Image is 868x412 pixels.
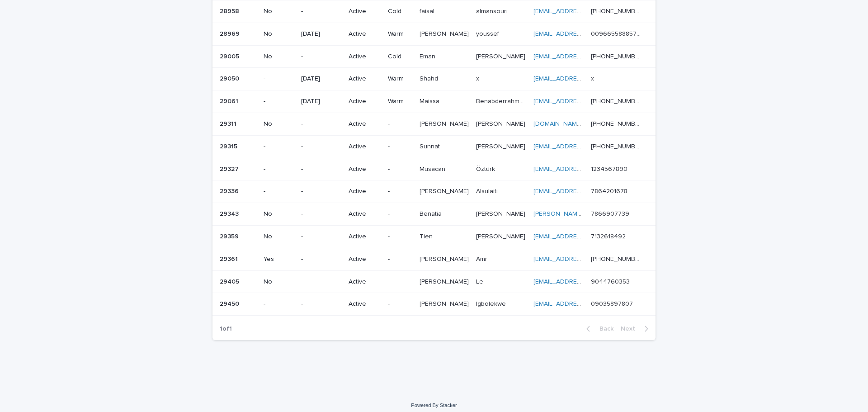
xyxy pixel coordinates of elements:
p: - [264,166,294,173]
p: 29005 [220,51,241,61]
tr: 2945029450 --Active-[PERSON_NAME][PERSON_NAME] IgbolekweIgbolekwe [EMAIL_ADDRESS][DOMAIN_NAME] 09... [212,293,656,316]
p: 1234567890 [591,164,629,173]
p: 29450 [220,298,241,308]
p: youssef [476,28,501,38]
p: - [301,233,341,241]
p: - [301,53,341,61]
p: Active [349,98,381,105]
p: faisal [420,6,436,15]
tr: 2940529405 No-Active-[PERSON_NAME][PERSON_NAME] LeLe [EMAIL_ADDRESS][DOMAIN_NAME] 904476035390447... [212,270,656,293]
button: Next [617,325,656,333]
p: - [301,278,341,286]
p: - [264,143,294,151]
p: Active [349,75,381,83]
p: - [301,256,341,263]
p: 29343 [220,208,241,218]
a: [EMAIL_ADDRESS][DOMAIN_NAME] [533,279,636,285]
a: [EMAIL_ADDRESS][DOMAIN_NAME] [533,256,636,262]
p: [PERSON_NAME] [420,254,471,263]
a: [EMAIL_ADDRESS][DOMAIN_NAME] [533,98,636,104]
p: - [388,120,412,128]
p: No [264,53,294,61]
p: [PERSON_NAME] [420,276,471,286]
p: Musacan [420,164,447,173]
tr: 2900529005 No-ActiveColdEmanEman [PERSON_NAME][PERSON_NAME] [EMAIL_ADDRESS][PERSON_NAME][DOMAIN_N... [212,45,656,68]
p: Warm [388,30,412,38]
p: Amr [476,254,489,263]
p: Active [349,256,381,263]
tr: 2934329343 No-Active-BenatiaBenatia [PERSON_NAME][PERSON_NAME] [PERSON_NAME][EMAIL_ADDRESS][DOMAI... [212,203,656,226]
a: [EMAIL_ADDRESS][DOMAIN_NAME] [533,188,636,194]
p: 7132618492 [591,231,627,241]
tr: 2931529315 --Active-SunnatSunnat [PERSON_NAME][PERSON_NAME] [EMAIL_ADDRESS][DOMAIN_NAME] [PHONE_N... [212,135,656,158]
p: - [301,210,341,218]
p: 29050 [220,73,241,83]
p: Tien [420,231,434,241]
p: [PERSON_NAME] [420,28,471,38]
p: - [388,256,412,263]
button: Back [579,325,617,333]
p: Active [349,120,381,128]
tr: 2936129361 Yes-Active-[PERSON_NAME][PERSON_NAME] AmrAmr [EMAIL_ADDRESS][DOMAIN_NAME] [PHONE_NUMBE... [212,248,656,270]
p: - [388,210,412,218]
p: Yes [264,256,294,263]
p: Active [349,30,381,38]
a: [EMAIL_ADDRESS][DOMAIN_NAME] [533,76,636,82]
p: 28958 [220,6,241,15]
p: 29061 [220,96,240,105]
p: Active [349,143,381,151]
p: almansouri [476,6,509,15]
p: - [388,300,412,308]
p: Benabderrahmane [476,96,528,105]
a: [DOMAIN_NAME][EMAIL_ADDRESS][DOMAIN_NAME] [533,121,684,127]
span: Back [594,326,613,332]
p: No [264,8,294,15]
p: 00966558885719 [591,28,643,38]
a: [PERSON_NAME][EMAIL_ADDRESS][DOMAIN_NAME] [533,211,685,217]
p: Cold [388,8,412,15]
p: [PHONE_NUMBER] [591,254,643,263]
p: [PERSON_NAME] [476,51,527,61]
p: No [264,210,294,218]
p: No [264,120,294,128]
p: Cold [388,53,412,61]
a: [EMAIL_ADDRESS][DOMAIN_NAME] [533,31,636,37]
p: 29361 [220,254,240,263]
p: No [264,278,294,286]
tr: 2906129061 -[DATE]ActiveWarmMaissaMaissa BenabderrahmaneBenabderrahmane [EMAIL_ADDRESS][DOMAIN_NA... [212,90,656,113]
p: Benatia [420,208,443,218]
p: [PERSON_NAME] [476,231,527,241]
p: [PERSON_NAME] [476,208,527,218]
span: Next [621,326,641,332]
p: 29359 [220,231,241,241]
p: Warm [388,98,412,105]
p: 29327 [220,164,241,173]
tr: 2935929359 No-Active-TienTien [PERSON_NAME][PERSON_NAME] [EMAIL_ADDRESS][DOMAIN_NAME] 71326184927... [212,225,656,248]
p: - [301,143,341,151]
p: 1 of 1 [212,318,239,340]
p: Active [349,233,381,241]
p: [DATE] [301,98,341,105]
p: [PERSON_NAME] [476,118,527,128]
p: 9044760353 [591,276,632,286]
p: - [388,233,412,241]
p: x [591,73,596,83]
p: [PHONE_NUMBER] [591,6,643,15]
p: Active [349,210,381,218]
p: Alsulaiti [476,186,500,195]
p: No [264,30,294,38]
p: [PHONE_NUMBER] [591,96,643,105]
p: Active [349,188,381,195]
p: Öztürk [476,164,497,173]
p: 28969 [220,28,241,38]
p: - [301,300,341,308]
p: - [301,120,341,128]
p: 29336 [220,186,241,195]
a: [EMAIL_ADDRESS][DOMAIN_NAME] [533,233,636,240]
a: [EMAIL_ADDRESS][DOMAIN_NAME] [533,143,636,150]
p: 7866907739 [591,208,631,218]
p: Warm [388,75,412,83]
p: - [388,188,412,195]
tr: 2933629336 --Active-[PERSON_NAME][PERSON_NAME] AlsulaitiAlsulaiti [EMAIL_ADDRESS][DOMAIN_NAME] 78... [212,180,656,203]
p: Maissa [420,96,441,105]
